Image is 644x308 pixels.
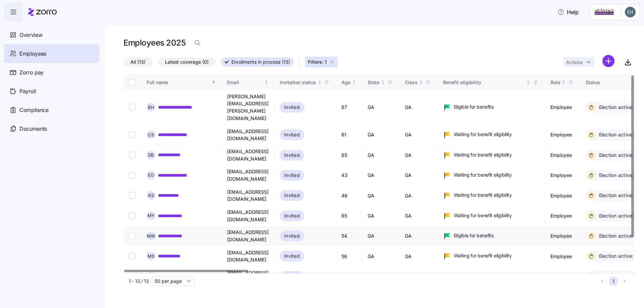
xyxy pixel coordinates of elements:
span: Latest coverage (0) [165,58,209,66]
td: 57 [336,266,362,287]
input: Select record 6 [129,212,136,219]
td: 54 [336,226,362,246]
img: 94bab8815199c1010a66c50ce00e2a17 [625,7,636,17]
td: Employee [545,266,580,287]
span: All (13) [130,58,146,66]
span: Documents [19,125,47,133]
div: Role [550,79,560,86]
button: Filters: 1 [305,57,338,67]
img: Employer logo [594,8,615,16]
div: Invitation status [280,79,316,86]
td: GA [362,90,399,125]
td: 43 [336,165,362,185]
span: Waiting for benefit eligibility [454,172,512,178]
span: Overview [19,31,42,39]
td: Employee [545,165,580,185]
td: 67 [336,90,362,125]
a: Zorro pay [4,63,99,82]
button: 1 [609,277,618,286]
td: Employee [545,125,580,145]
td: [PERSON_NAME][EMAIL_ADDRESS][PERSON_NAME][DOMAIN_NAME] [222,90,274,125]
td: Employee [545,246,580,266]
span: M S [148,254,154,258]
div: Not sorted [352,80,357,85]
span: Employees [19,50,46,58]
div: Not sorted [317,80,322,85]
input: Select record 7 [129,233,136,239]
span: Invited [284,252,300,260]
span: Help [557,8,579,16]
td: GA [362,145,399,165]
th: EmailNot sorted [222,75,274,90]
div: Full name [147,79,210,86]
span: B H [148,105,154,110]
td: GA [399,226,438,246]
div: Sorted ascending [211,80,216,85]
span: C S [148,133,154,137]
th: StateNot sorted [362,75,399,90]
td: GA [362,226,399,246]
td: Employee [545,186,580,206]
input: Select record 2 [129,131,136,138]
span: Invited [284,151,300,159]
th: RoleNot sorted [545,75,580,90]
button: Previous page [598,277,606,286]
td: [EMAIL_ADDRESS][DOMAIN_NAME] [222,125,274,145]
div: Not sorted [561,80,566,85]
span: Waiting for benefit eligibility [454,151,512,158]
input: Select record 3 [129,152,136,159]
input: Select record 1 [129,104,136,111]
a: Employees [4,44,99,63]
td: 56 [336,246,362,266]
input: Select record 5 [129,192,136,199]
span: Zorro pay [19,68,44,77]
div: Not sorted [264,80,269,85]
td: Employee [545,226,580,246]
div: Age [341,79,351,86]
div: State [368,79,379,86]
td: GA [362,186,399,206]
input: Select record 8 [129,253,136,259]
th: ClassNot sorted [399,75,438,90]
td: Employee [545,145,580,165]
input: Select record 4 [129,172,136,179]
span: E O [148,173,154,177]
td: [EMAIL_ADDRESS][DOMAIN_NAME] [222,145,274,165]
div: Email [227,79,263,86]
a: Payroll [4,82,99,101]
span: Invited [284,191,300,199]
td: 65 [336,145,362,165]
span: Compliance [19,106,49,114]
div: Not sorted [526,80,531,85]
td: Employee [545,206,580,226]
td: [EMAIL_ADDRESS][DOMAIN_NAME] [222,206,274,226]
td: GA [362,266,399,287]
span: Filters: 1 [308,59,327,65]
span: 1 - 13 / 13 [129,278,149,285]
button: Next page [621,277,629,286]
span: Eligible for benefits [454,104,494,110]
td: [EMAIL_ADDRESS][DOMAIN_NAME] [222,246,274,266]
h1: Employees 2025 [123,38,185,48]
span: Invited [284,131,300,139]
td: 46 [336,186,362,206]
span: Waiting for benefit eligibility [454,192,512,198]
td: GA [399,90,438,125]
span: Invited [284,232,300,240]
th: Benefit eligibilityNot sorted [438,75,545,90]
th: Invitation statusNot sorted [274,75,336,90]
div: Not sorted [419,80,423,85]
td: [EMAIL_ADDRESS][DOMAIN_NAME] [222,186,274,206]
span: M Y [148,213,155,218]
td: GA [399,165,438,185]
div: Not sorted [380,80,385,85]
div: Class [405,79,418,86]
span: Waiting for benefit eligibility [454,212,512,219]
input: Select all records [129,79,136,86]
th: AgeNot sorted [336,75,362,90]
a: Documents [4,119,99,138]
th: Full nameSorted ascending [141,75,222,90]
td: GA [362,165,399,185]
span: Eligible for benefits [454,232,494,239]
span: Waiting for benefit eligibility [454,252,512,259]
